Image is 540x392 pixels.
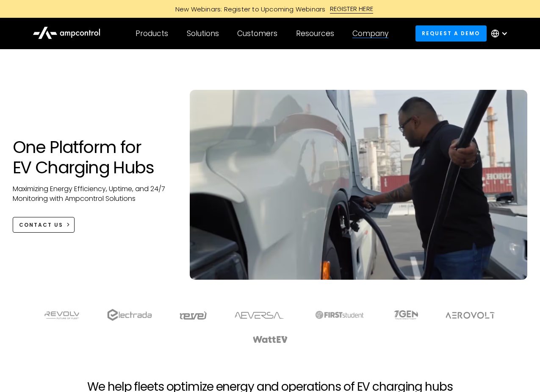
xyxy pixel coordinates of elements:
img: Aerovolt Logo [445,312,496,319]
div: Products [136,29,168,38]
div: Company [352,29,388,38]
div: Solutions [187,29,219,38]
div: CONTACT US [19,221,63,229]
div: Customers [237,29,277,38]
a: Request a demo [415,25,487,41]
a: New Webinars: Register to Upcoming WebinarsREGISTER HERE [80,4,461,14]
div: Resources [296,29,334,38]
div: REGISTER HERE [330,4,374,14]
a: CONTACT US [13,217,75,233]
h1: One Platform for EV Charging Hubs [13,137,173,178]
img: WattEV logo [252,336,288,343]
img: electrada logo [107,309,152,321]
div: New Webinars: Register to Upcoming Webinars [167,5,330,14]
p: Maximizing Energy Efficiency, Uptime, and 24/7 Monitoring with Ampcontrol Solutions [13,184,173,203]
